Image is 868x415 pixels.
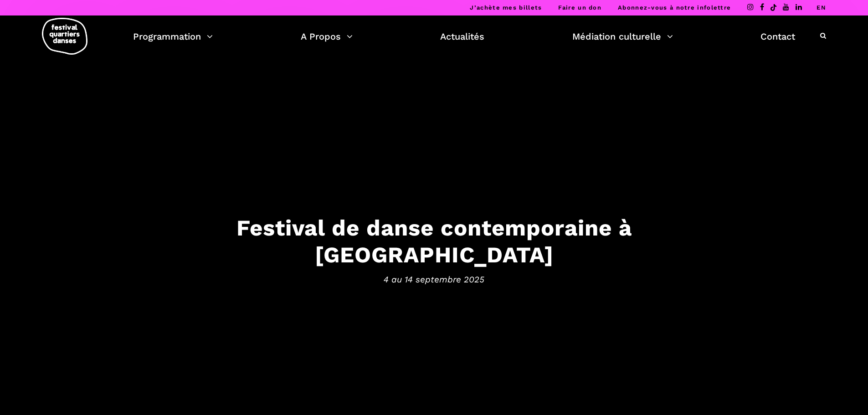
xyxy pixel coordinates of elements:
[301,29,353,44] a: A Propos
[152,215,717,268] h3: Festival de danse contemporaine à [GEOGRAPHIC_DATA]
[558,4,601,11] a: Faire un don
[42,18,87,55] img: logo-fqd-med
[470,4,542,11] a: J’achète mes billets
[618,4,731,11] a: Abonnez-vous à notre infolettre
[572,29,673,44] a: Médiation culturelle
[152,272,717,286] span: 4 au 14 septembre 2025
[133,29,213,44] a: Programmation
[760,29,795,44] a: Contact
[440,29,484,44] a: Actualités
[817,4,826,11] a: EN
